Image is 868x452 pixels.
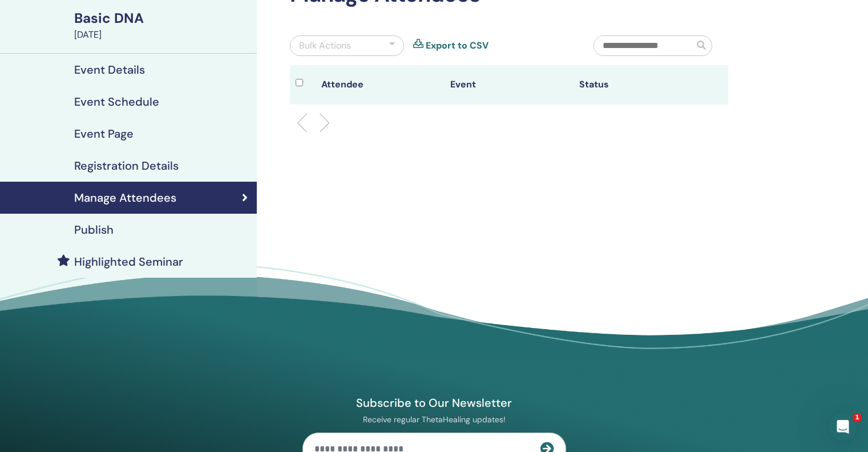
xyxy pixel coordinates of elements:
h4: Manage Attendees [74,191,176,205]
th: Status [574,65,703,105]
h4: Event Page [74,127,134,141]
h4: Event Schedule [74,95,159,109]
th: Event [445,65,574,105]
a: Export to CSV [426,39,488,53]
a: Basic DNA[DATE] [67,9,257,42]
p: Receive regular ThetaHealing updates! [302,414,566,425]
span: 1 [853,413,862,422]
div: [DATE] [74,28,250,42]
iframe: Intercom live chat [829,413,857,441]
h4: Event Details [74,63,145,77]
th: Attendee [316,65,445,105]
h4: Publish [74,223,114,237]
h4: Subscribe to Our Newsletter [302,395,566,410]
div: Bulk Actions [299,39,351,53]
div: Basic DNA [74,9,250,28]
h4: Highlighted Seminar [74,255,183,269]
h4: Registration Details [74,159,179,173]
